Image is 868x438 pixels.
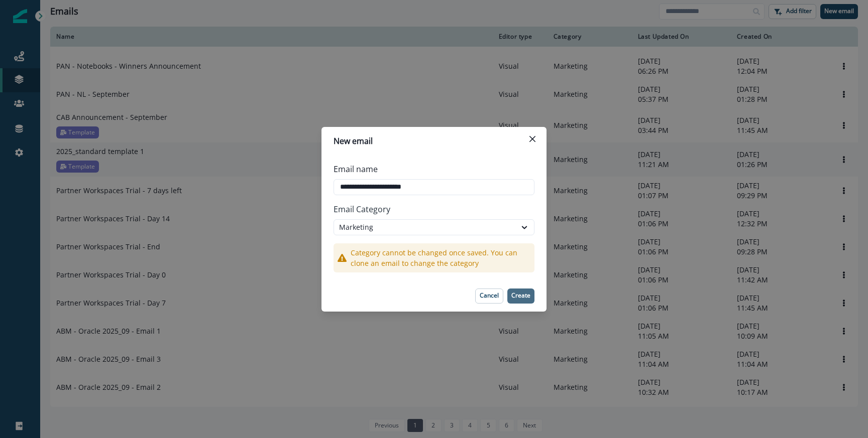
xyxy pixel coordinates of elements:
p: Email Category [334,199,534,219]
p: Create [511,292,530,299]
button: Cancel [475,288,503,304]
p: Email name [334,163,378,175]
button: Create [507,288,534,304]
p: Category cannot be changed once saved. You can clone an email to change the category [351,247,530,268]
div: Marketing [339,222,511,232]
button: Close [524,131,540,147]
p: New email [334,135,373,147]
p: Cancel [480,292,499,299]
